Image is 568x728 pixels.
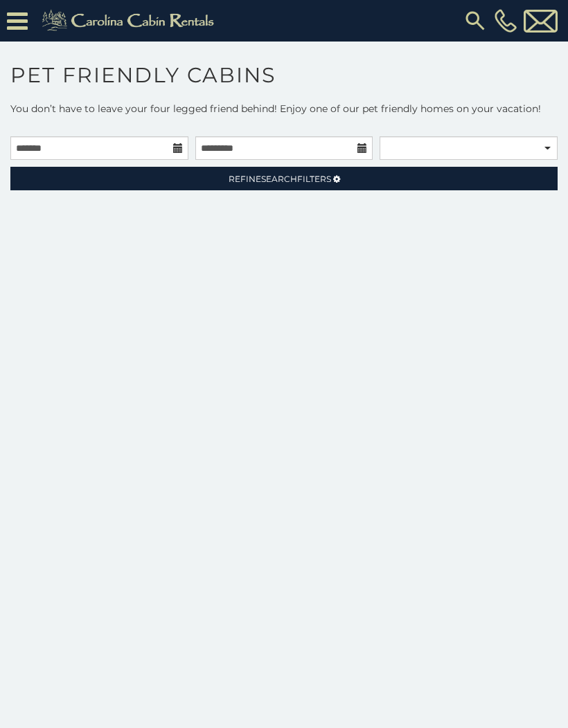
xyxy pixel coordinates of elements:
a: [PHONE_NUMBER] [491,9,520,33]
img: search-regular.svg [463,8,488,33]
span: Search [261,174,297,184]
img: Khaki-logo.png [35,7,226,35]
a: RefineSearchFilters [10,167,558,190]
span: Refine Filters [229,174,331,184]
